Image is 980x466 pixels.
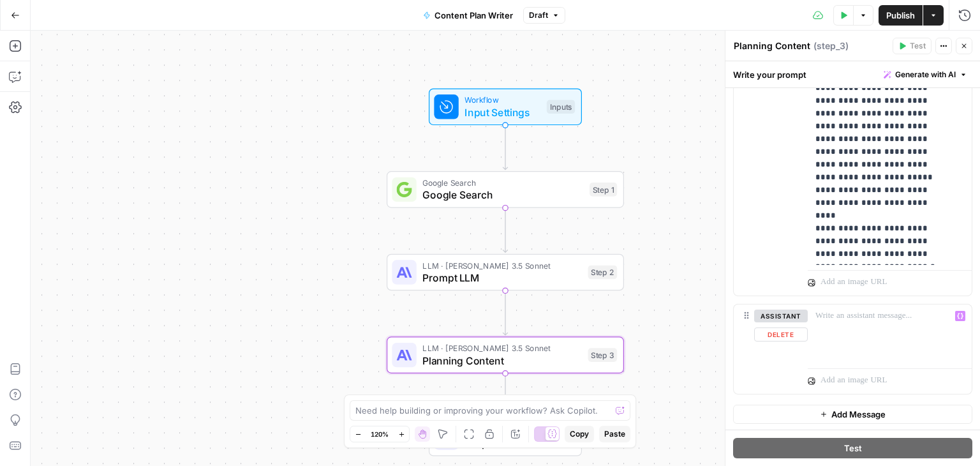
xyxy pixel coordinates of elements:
button: Test [733,438,972,458]
span: Output [464,435,549,451]
div: Step 2 [588,266,618,280]
button: Draft [523,7,565,24]
span: Input Settings [464,105,540,120]
button: assistant [754,310,808,322]
span: Workflow [464,94,540,106]
div: WorkflowInput SettingsInputs [387,89,624,126]
span: Prompt LLM [422,270,582,285]
div: LLM · [PERSON_NAME] 3.5 SonnetPrompt LLMStep 2 [387,254,624,291]
div: Step 1 [590,183,617,197]
div: Google SearchGoogle SearchStep 1 [387,171,624,208]
button: Paste [599,426,630,442]
span: LLM · [PERSON_NAME] 3.5 Sonnet [422,259,582,271]
button: Generate with AI [879,66,972,83]
span: Google Search [422,187,583,202]
span: Planning Content [422,353,582,368]
g: Edge from step_1 to step_2 [503,207,507,252]
button: Content Plan Writer [415,5,521,26]
div: Single OutputOutputEnd [387,419,624,456]
span: Publish [886,9,915,22]
div: Inputs [547,100,575,114]
span: Test [844,442,862,455]
g: Edge from start to step_1 [503,125,507,170]
div: assistantDelete [734,304,798,394]
span: Draft [529,10,548,21]
span: Paste [604,428,625,440]
button: Publish [879,5,923,26]
button: Copy [565,426,594,442]
div: Step 3 [588,348,618,362]
span: Test [910,40,926,52]
button: Add Message [733,405,972,424]
span: Content Plan Writer [434,9,513,22]
span: 120% [371,429,389,439]
span: LLM · [PERSON_NAME] 3.5 Sonnet [422,342,582,354]
textarea: Planning Content [734,40,810,52]
span: ( step_3 ) [813,40,849,52]
div: Write your prompt [725,61,980,87]
button: Test [893,38,932,54]
span: Google Search [422,177,583,189]
span: Add Message [831,408,886,421]
span: Copy [570,428,589,440]
div: LLM · [PERSON_NAME] 3.5 SonnetPlanning ContentStep 3 [387,336,624,373]
span: Generate with AI [895,69,956,80]
g: Edge from step_2 to step_3 [503,290,507,335]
